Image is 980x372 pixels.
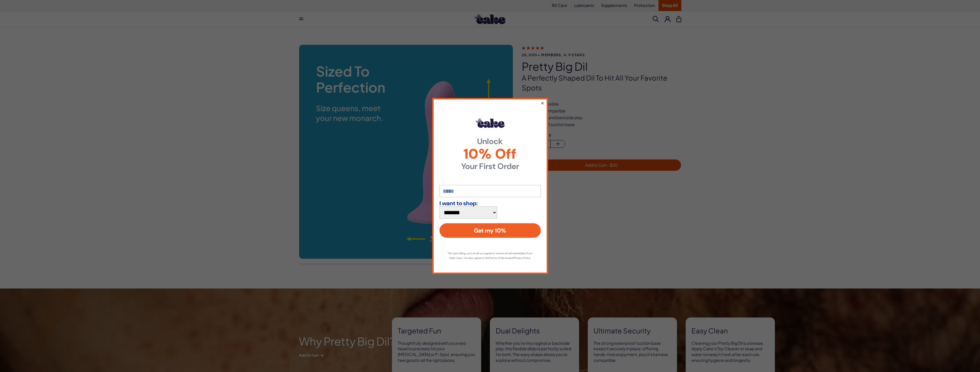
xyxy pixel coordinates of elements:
[439,223,541,238] button: Get my 10%
[445,251,535,260] p: *By submitting your email you agree to receive email newsletters from Hello Cake. You also agree ...
[489,256,509,260] a: Terms of Service
[439,162,541,170] strong: Your First Order
[514,256,530,260] a: Privacy Policy
[439,200,478,206] strong: I want to shop:
[439,137,541,146] strong: Unlock
[540,99,544,106] button: ×
[439,147,541,161] span: 10% Off
[476,118,505,128] img: Hello Cake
